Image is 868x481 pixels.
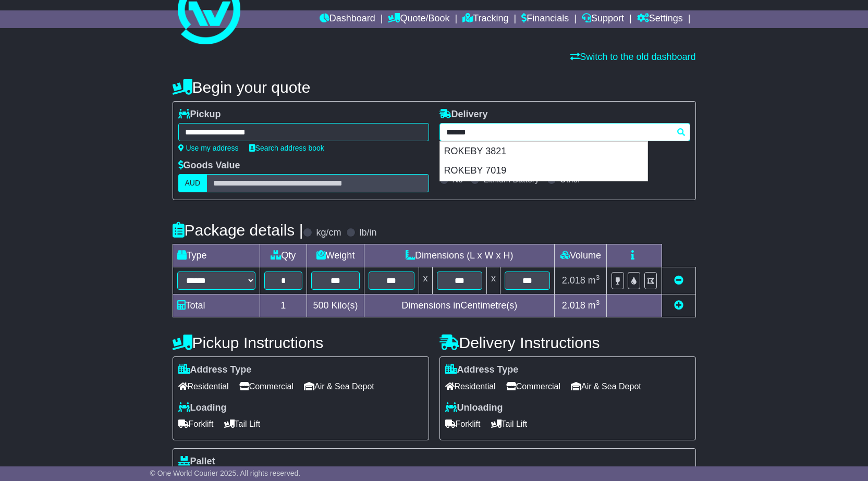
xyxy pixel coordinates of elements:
[440,161,647,181] div: ROKEBY 7019
[313,300,329,311] span: 500
[178,364,252,376] label: Address Type
[521,10,569,28] a: Financials
[440,142,647,162] div: ROKEBY 3821
[419,267,432,294] td: x
[178,378,229,394] span: Residential
[486,267,500,294] td: x
[320,10,375,28] a: Dashboard
[596,299,600,306] sup: 3
[491,416,528,432] span: Tail Lift
[178,402,227,414] label: Loading
[178,416,214,432] span: Forklift
[445,364,519,376] label: Address Type
[260,244,307,267] td: Qty
[555,244,607,267] td: Volume
[364,244,555,267] td: Dimensions (L x W x H)
[674,275,683,286] a: Remove this item
[445,378,496,394] span: Residential
[388,10,449,28] a: Quote/Book
[173,79,696,96] h4: Begin your quote
[316,227,341,239] label: kg/cm
[637,10,683,28] a: Settings
[439,109,488,120] label: Delivery
[439,334,696,351] h4: Delivery Instructions
[596,274,600,281] sup: 3
[445,416,481,432] span: Forklift
[260,294,307,317] td: 1
[150,469,301,477] span: © One World Courier 2025. All rights reserved.
[588,275,600,286] span: m
[173,221,303,239] h4: Package details |
[173,244,260,267] td: Type
[249,144,324,152] a: Search address book
[364,294,555,317] td: Dimensions in Centimetre(s)
[562,300,585,311] span: 2.018
[571,378,641,394] span: Air & Sea Depot
[582,10,624,28] a: Support
[570,52,695,62] a: Switch to the old dashboard
[506,378,560,394] span: Commercial
[674,300,683,311] a: Add new item
[178,160,240,171] label: Goods Value
[588,300,600,311] span: m
[307,294,364,317] td: Kilo(s)
[359,227,376,239] label: lb/in
[178,144,239,152] a: Use my address
[173,294,260,317] td: Total
[178,456,215,467] label: Pallet
[562,275,585,286] span: 2.018
[173,334,429,351] h4: Pickup Instructions
[462,10,508,28] a: Tracking
[224,416,261,432] span: Tail Lift
[178,109,221,120] label: Pickup
[307,244,364,267] td: Weight
[304,378,374,394] span: Air & Sea Depot
[445,402,503,414] label: Unloading
[239,378,294,394] span: Commercial
[178,174,207,192] label: AUD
